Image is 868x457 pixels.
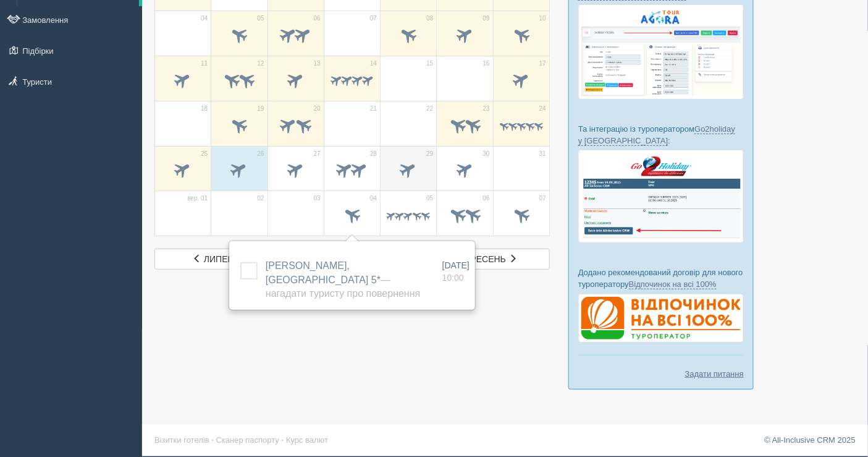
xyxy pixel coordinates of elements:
span: 29 [426,150,433,158]
span: 05 [426,194,433,203]
span: 13 [314,59,321,68]
span: 08 [426,14,433,23]
a: [DATE] 10:00 [442,259,470,284]
span: 16 [483,59,490,68]
span: 23 [483,105,490,113]
span: 05 [257,14,264,23]
span: [DATE] [442,260,470,270]
span: вер. 01 [187,194,208,203]
a: © All-Inclusive CRM 2025 [764,435,856,445]
span: 06 [483,194,490,203]
span: 07 [370,14,377,23]
span: вересень [459,254,506,264]
span: 06 [314,14,321,23]
span: 30 [483,150,490,158]
span: 10:00 [442,273,464,283]
img: %D0%B4%D0%BE%D0%B3%D0%BE%D0%B2%D1%96%D1%80-%D0%B2%D1%96%D0%B4%D0%BF%D0%BE%D1%87%D0%B8%D0%BD%D0%BE... [578,294,744,343]
span: 17 [539,59,546,68]
img: agora-tour-%D0%B7%D0%B0%D1%8F%D0%B2%D0%BA%D0%B8-%D1%81%D1%80%D0%BC-%D0%B4%D0%BB%D1%8F-%D1%82%D1%8... [578,4,744,99]
p: Та інтеграцію із туроператором : [578,123,744,147]
span: 31 [539,150,546,158]
a: Go2holiday у [GEOGRAPHIC_DATA] [578,124,735,146]
span: 20 [314,105,321,113]
span: 19 [257,105,264,113]
span: 04 [201,14,208,23]
span: 21 [370,105,377,113]
span: 18 [201,105,208,113]
a: липень [154,249,278,270]
span: 03 [314,194,321,203]
span: 07 [539,194,546,203]
span: 04 [370,194,377,203]
span: 02 [257,194,264,203]
span: · [282,435,284,445]
span: 09 [483,14,490,23]
span: 14 [370,59,377,68]
a: [PERSON_NAME], [GEOGRAPHIC_DATA] 5*— Нагадати туристу про повернення [266,260,420,299]
span: 22 [426,105,433,113]
span: 26 [257,150,264,158]
a: Сканер паспорту [216,435,279,445]
a: вересень [426,249,550,270]
span: [PERSON_NAME], [GEOGRAPHIC_DATA] 5* [266,260,420,299]
a: Курс валют [286,435,328,445]
a: Задати питання [685,368,744,380]
a: Відпочинок на всі 100% [629,280,717,289]
a: Візитки готелів [154,435,209,445]
span: 12 [257,59,264,68]
span: · [211,435,214,445]
span: 10 [539,14,546,23]
span: 24 [539,105,546,113]
img: go2holiday-bookings-crm-for-travel-agency.png [578,150,744,243]
span: 15 [426,59,433,68]
span: 25 [201,150,208,158]
p: Додано рекомендований договір для нового туроператору [578,267,744,290]
span: 27 [314,150,321,158]
span: 11 [201,59,208,68]
span: липень [204,254,240,264]
span: 28 [370,150,377,158]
